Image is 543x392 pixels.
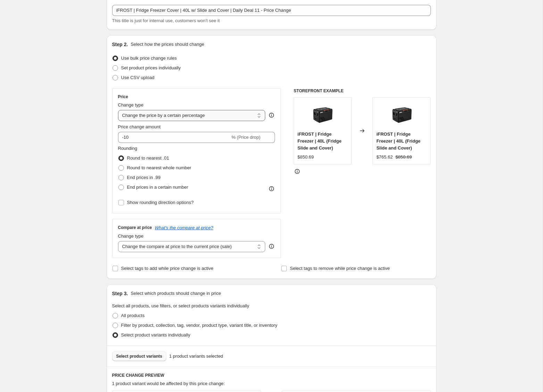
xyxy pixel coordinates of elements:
span: End prices in a certain number [127,185,188,190]
span: Round to nearest whole number [127,165,191,170]
h6: STOREFRONT EXAMPLE [294,88,431,94]
span: Select tags to add while price change is active [121,266,214,271]
div: $850.69 [298,154,314,161]
span: This title is just for internal use, customers won't see it [112,18,220,23]
div: $765.62 [376,154,393,161]
span: Price change amount [118,124,161,129]
span: Use bulk price change rules [121,56,177,61]
button: What's the compare at price? [155,225,214,230]
span: Rounding [118,146,137,151]
h2: Step 3. [112,290,128,297]
span: iFROST | Fridge Freezer | 40L (Fridge Slide and Cover) [376,131,420,151]
span: Set product prices individually [121,65,181,70]
h2: Step 2. [112,41,128,48]
h6: PRICE CHANGE PREVIEW [112,373,431,378]
span: Select all products, use filters, or select products variants individually [112,303,249,308]
div: help [268,112,275,119]
h3: Price [118,94,128,100]
span: Round to nearest .01 [127,155,169,161]
span: 1 product variants selected [169,353,223,360]
span: Use CSV upload [121,75,154,80]
span: 1 product variant would be affected by this price change: [112,381,225,386]
p: Select which products should change in price [131,290,221,297]
h3: Compare at price [118,225,152,230]
img: iFROST40L-2_80x.png [388,101,416,129]
span: Select product variants individually [121,332,190,338]
span: Select product variants [116,353,162,359]
input: 30% off holiday sale [112,5,431,16]
span: iFROST | Fridge Freezer | 40L (Fridge Slide and Cover) [298,131,342,151]
span: Select tags to remove while price change is active [290,266,390,271]
span: % (Price drop) [232,135,260,140]
button: Select product variants [112,351,167,361]
span: All products [121,313,145,318]
span: Change type [118,233,144,239]
span: Change type [118,102,144,108]
div: help [268,243,275,250]
span: Show rounding direction options? [127,200,194,205]
strike: $850.69 [395,154,412,161]
p: Select how the prices should change [131,41,204,48]
img: iFROST40L-2_80x.png [309,101,336,129]
input: -15 [118,132,230,143]
span: Filter by product, collection, tag, vendor, product type, variant title, or inventory [121,323,277,328]
span: End prices in .99 [127,175,161,180]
